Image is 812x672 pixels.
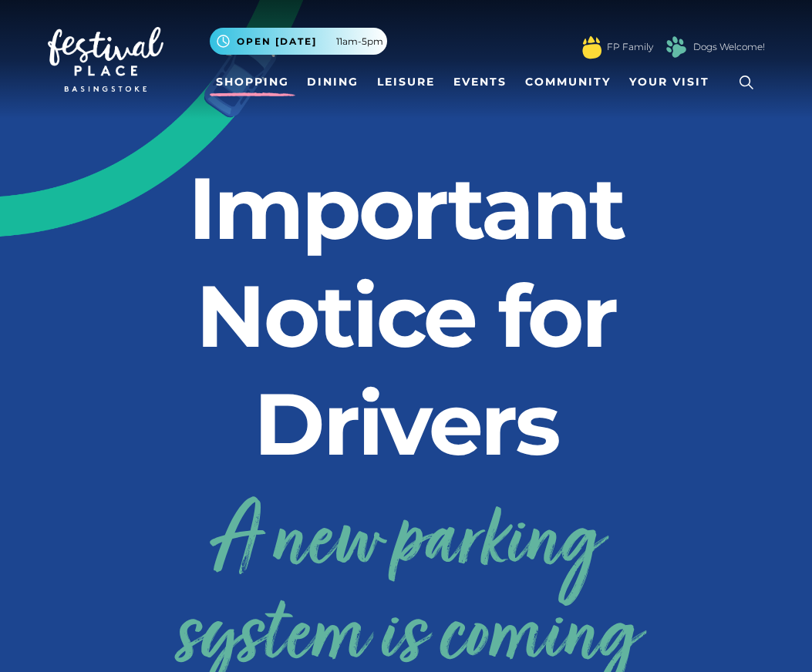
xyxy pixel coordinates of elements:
h2: Important Notice for Drivers [171,154,642,478]
a: Dogs Welcome! [693,40,765,54]
a: Shopping [210,68,295,96]
span: Your Visit [629,74,709,90]
button: Open [DATE] 11am-5pm [210,28,387,55]
a: FP Family [607,40,653,54]
a: Events [447,68,513,96]
a: Your Visit [623,68,723,96]
a: Dining [301,68,365,96]
span: 11am-5pm [336,35,383,49]
a: Leisure [371,68,441,96]
span: Open [DATE] [237,35,317,49]
a: Community [519,68,617,96]
img: Festival Place Logo [48,27,163,92]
